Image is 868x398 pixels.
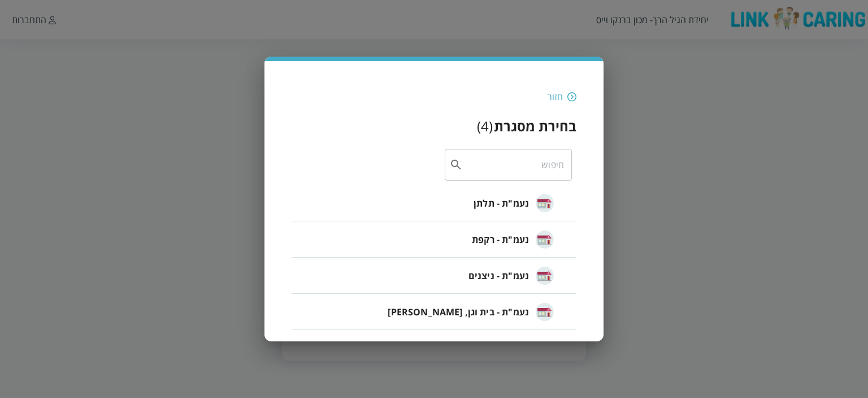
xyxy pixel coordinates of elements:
div: חזור [548,91,563,103]
img: נעמ"ת - ניצנים [536,267,554,285]
img: נעמ"ת - בית וגן, בשמת [536,303,554,321]
img: נעמ"ת - רקפת [536,230,554,249]
span: נעמ"ת - בית וגן, [PERSON_NAME] [388,305,529,319]
input: חיפוש [463,149,564,181]
h3: בחירת מסגרת [494,117,576,135]
img: נעמ"ת - תלתן [536,194,554,212]
div: ( 4 ) [477,117,493,135]
span: נעמ"ת - תלתן [474,196,529,210]
img: חזור [567,92,576,102]
span: נעמ"ת - רקפת [472,233,529,246]
span: נעמ"ת - ניצנים [468,269,529,283]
